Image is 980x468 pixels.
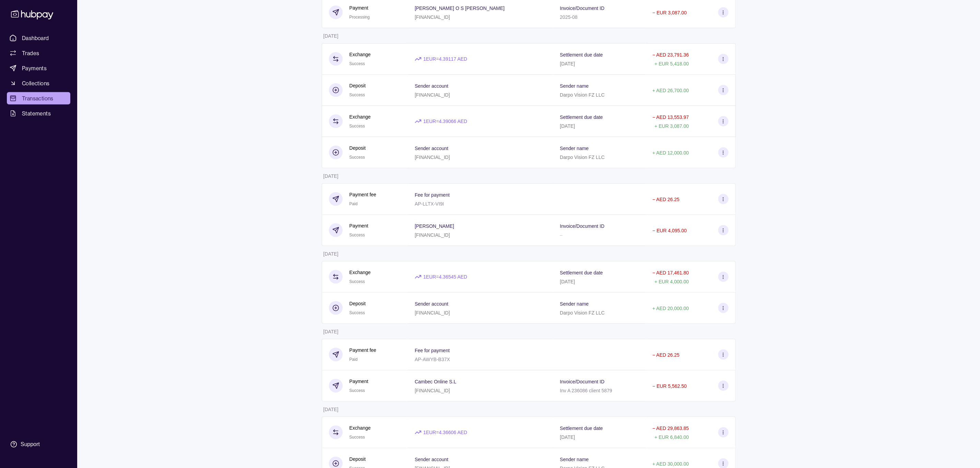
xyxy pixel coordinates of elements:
p: − AED 23,791.36 [652,52,689,58]
p: − EUR 3,087.00 [652,10,687,15]
p: [FINANCIAL_ID] [415,388,450,393]
p: Deposit [350,144,366,152]
p: Fee for payment [415,192,450,198]
p: Sender account [415,301,448,307]
p: Settlement due date [560,426,603,431]
p: − AED 29,863.85 [652,426,689,431]
p: − AED 13,553.97 [652,114,689,120]
p: [DATE] [560,61,575,66]
p: [DATE] [560,123,575,129]
p: Darpo Vision FZ LLC [560,155,604,160]
p: AP-AWYB-B37X [415,357,450,362]
p: Payment [350,222,368,230]
span: Success [350,279,365,284]
p: + EUR 5,418.00 [654,61,689,66]
p: [DATE] [323,173,339,179]
p: [FINANCIAL_ID] [415,310,450,316]
p: Sender name [560,83,589,89]
p: Invoice/Document ID [560,223,604,229]
span: Statements [22,109,51,118]
p: Sender name [560,301,589,307]
p: Settlement due date [560,270,603,275]
p: 1 EUR = 4.36545 AED [423,273,467,281]
p: − AED 17,461.80 [652,270,689,275]
p: Exchange [350,424,371,432]
p: Payment [350,378,368,385]
p: [DATE] [323,33,339,39]
a: Statements [7,107,70,120]
span: Success [350,61,365,66]
p: [FINANCIAL_ID] [415,155,450,160]
p: − AED 26.25 [652,197,680,202]
span: Trades [22,49,39,57]
p: Sender account [415,146,448,151]
span: Success [350,388,365,393]
p: [DATE] [323,251,339,257]
span: Dashboard [22,34,49,42]
p: Settlement due date [560,114,603,120]
p: Sender account [415,457,448,462]
p: Exchange [350,269,371,276]
p: 1 EUR = 4.36606 AED [423,429,467,436]
p: Exchange [350,113,371,121]
p: Darpo Vision FZ LLC [560,310,604,316]
p: Exchange [350,51,371,58]
p: Payment fee [350,191,377,198]
p: [PERSON_NAME] [415,223,454,229]
span: Transactions [22,94,54,102]
p: − EUR 5,562.50 [652,383,687,389]
span: Paid [350,357,358,362]
a: Transactions [7,92,70,104]
div: Support [21,441,40,448]
p: [FINANCIAL_ID] [415,14,450,20]
span: Success [350,124,365,128]
p: Payment [350,4,370,12]
span: Processing [350,15,370,20]
p: [DATE] [323,407,339,412]
p: 2025-08 [560,14,577,20]
p: + AED 12,000.00 [652,150,689,156]
p: [DATE] [323,329,339,334]
p: [DATE] [560,279,575,284]
p: Deposit [350,300,366,307]
p: Darpo Vision FZ LLC [560,92,604,98]
p: + EUR 3,087.00 [654,123,689,129]
p: – [560,232,563,238]
p: Sender account [415,83,448,89]
p: [FINANCIAL_ID] [415,232,450,238]
p: 1 EUR = 4.39066 AED [423,118,467,125]
span: Collections [22,79,49,87]
p: Cambec Online S.L [415,379,456,384]
span: Success [350,93,365,97]
p: − EUR 4,095.00 [652,228,687,233]
p: [FINANCIAL_ID] [415,92,450,98]
p: [DATE] [560,434,575,440]
p: Payment fee [350,346,377,354]
p: + EUR 6,840.00 [654,434,689,440]
span: Success [350,233,365,237]
p: Deposit [350,455,366,463]
p: Sender name [560,146,589,151]
span: Success [350,310,365,315]
p: + AED 30,000.00 [652,461,689,467]
p: Settlement due date [560,52,603,58]
p: Fee for payment [415,348,450,353]
a: Dashboard [7,32,70,44]
p: Deposit [350,82,366,89]
p: Invoice/Document ID [560,5,604,11]
span: Paid [350,201,358,206]
p: [PERSON_NAME] O S [PERSON_NAME] [415,5,505,11]
a: Payments [7,62,70,74]
p: + AED 20,000.00 [652,306,689,311]
span: Success [350,155,365,160]
span: Success [350,435,365,440]
p: AP-LLTX-VI9I [415,201,444,207]
p: Sender name [560,457,589,462]
p: + EUR 4,000.00 [654,279,689,284]
a: Support [7,437,70,452]
p: − AED 26.25 [652,352,680,358]
span: Payments [22,64,47,72]
a: Trades [7,47,70,59]
a: Collections [7,77,70,89]
p: 1 EUR = 4.39117 AED [423,55,467,63]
